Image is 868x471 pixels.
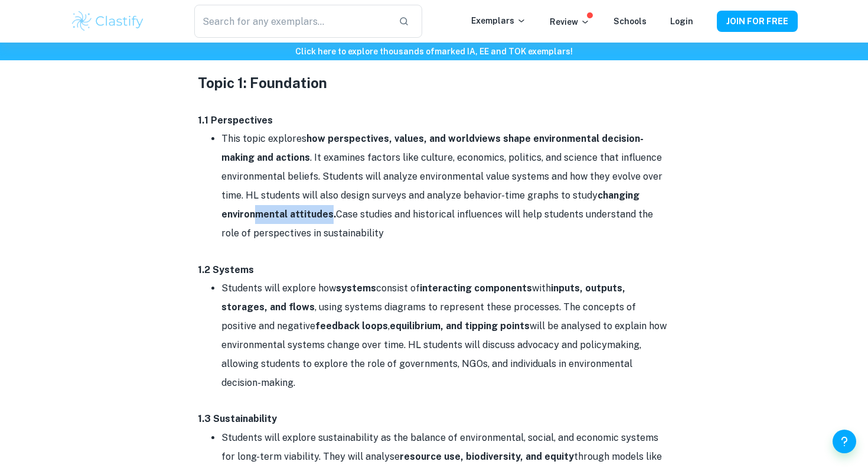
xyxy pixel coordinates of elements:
strong: 1.1 Perspectives [198,115,273,126]
strong: how perspectives, values, and worldviews shape environmental decision-making and actions [221,133,644,163]
h6: Click here to explore thousands of marked IA, EE and TOK exemplars ! [2,45,866,58]
h3: Topic 1: Foundation [198,72,670,93]
a: Login [670,17,693,26]
strong: 1.2 Systems [198,264,254,275]
img: Clastify logo [70,9,145,33]
a: Schools [614,17,647,26]
p: Review [550,15,590,28]
li: This topic explores . It examines factors like culture, economics, politics, and science that inf... [221,129,670,243]
button: JOIN FOR FREE [717,11,798,32]
p: Exemplars [471,14,526,27]
strong: feedback loops [315,320,388,332]
strong: resource use, biodiversity, and equity [400,451,574,462]
li: Students will explore how consist of with , using systems diagrams to represent these processes. ... [221,279,670,392]
strong: inputs, outputs, storages, and flows [221,282,625,313]
strong: interacting components [420,282,532,294]
strong: equilibrium, and tipping points [390,320,530,332]
strong: systems [336,282,376,294]
input: Search for any exemplars... [194,5,389,38]
strong: 1.3 Sustainability [198,413,277,424]
button: Help and Feedback [833,430,856,453]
